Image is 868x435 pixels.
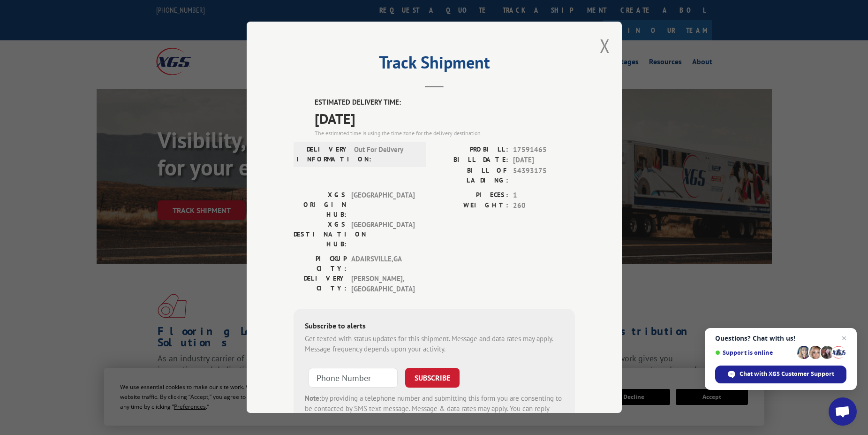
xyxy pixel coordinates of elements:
[740,370,834,378] span: Chat with XGS Customer Support
[351,220,415,249] span: [GEOGRAPHIC_DATA]
[513,190,575,201] span: 1
[715,366,846,383] span: Chat with XGS Customer Support
[715,349,794,356] span: Support is online
[829,397,857,426] a: Open chat
[305,394,321,403] strong: Note:
[351,190,415,220] span: [GEOGRAPHIC_DATA]
[294,274,347,295] label: DELIVERY CITY:
[434,166,508,185] label: BILL OF LADING:
[715,335,846,342] span: Questions? Chat with us!
[305,320,564,334] div: Subscribe to alerts
[309,368,398,388] input: Phone Number
[513,155,575,166] span: [DATE]
[513,200,575,211] span: 260
[351,254,415,274] span: ADAIRSVILLE , GA
[315,129,575,137] div: The estimated time is using the time zone for the delivery destination.
[513,166,575,185] span: 54393175
[294,190,347,220] label: XGS ORIGIN HUB:
[294,220,347,249] label: XGS DESTINATION HUB:
[434,200,508,211] label: WEIGHT:
[305,393,564,425] div: by providing a telephone number and submitting this form you are consenting to be contacted by SM...
[305,334,564,355] div: Get texted with status updates for this shipment. Message and data rates may apply. Message frequ...
[434,155,508,166] label: BILL DATE:
[315,108,575,129] span: [DATE]
[296,145,349,164] label: DELIVERY INFORMATION:
[315,97,575,108] label: ESTIMATED DELIVERY TIME:
[600,33,610,58] button: Close modal
[434,190,508,201] label: PIECES:
[513,145,575,155] span: 17591465
[351,274,415,295] span: [PERSON_NAME] , [GEOGRAPHIC_DATA]
[354,145,417,164] span: Out For Delivery
[405,368,460,388] button: SUBSCRIBE
[434,145,508,155] label: PROBILL:
[294,56,575,74] h2: Track Shipment
[294,254,347,274] label: PICKUP CITY:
